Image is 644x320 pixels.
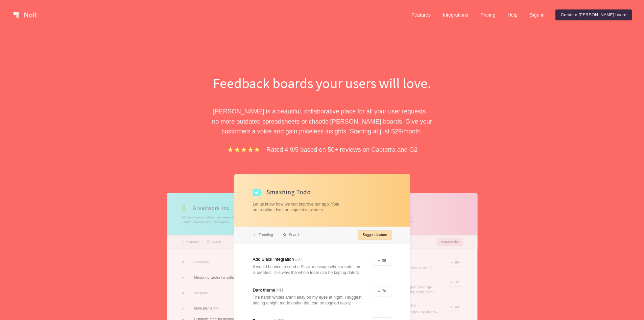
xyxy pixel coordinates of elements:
p: Rated 4.9/5 based on 50+ reviews on Capterra and G2 [266,145,418,154]
a: Create a [PERSON_NAME] board [555,9,632,20]
a: Features [406,9,436,20]
p: [PERSON_NAME] is a beautiful, collaborative place for all your user requests – no more outdated s... [206,106,439,136]
a: Sign in [524,9,550,20]
a: Pricing [475,9,501,20]
h1: Feedback boards your users will love. [206,73,439,93]
a: Help [502,9,523,20]
img: stars.b067e34983.png [226,146,261,153]
a: Integrations [437,9,474,20]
